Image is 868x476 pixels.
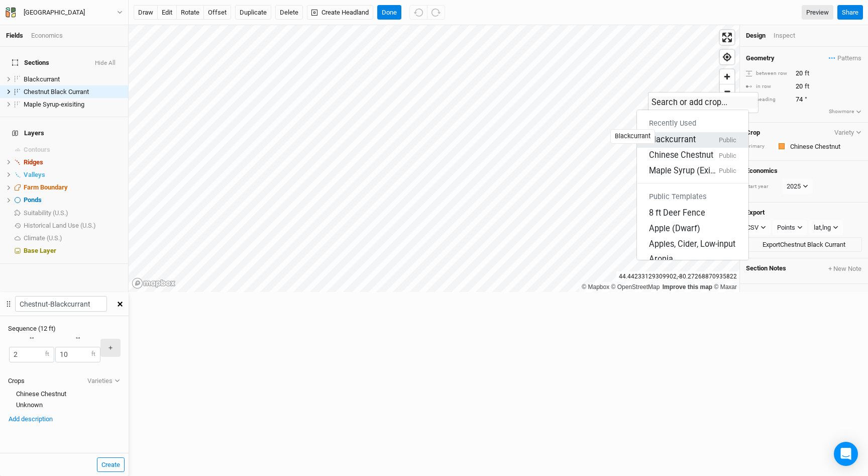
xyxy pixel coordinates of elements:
[132,277,176,289] a: Mapbox logo
[24,146,122,154] div: Contours
[75,333,81,342] div: ↔
[802,5,833,20] a: Preview
[24,209,122,217] div: Suitability (U.S.)
[720,69,734,84] button: Zoom in
[649,239,735,250] div: Apples, Cider, Low-input
[746,143,771,150] div: primary
[787,140,862,152] input: Chinese Chestnut
[24,158,122,166] div: Ridges
[746,129,760,137] h4: Crop
[746,83,790,90] div: in row
[814,223,831,233] div: lat,lng
[91,350,95,358] label: ft
[275,5,303,20] button: Delete
[746,54,775,62] h4: Geometry
[649,223,700,235] div: Apple (Dwarf)
[24,146,50,153] span: Contours
[24,88,89,96] span: Chestnut Black Currant
[663,283,712,291] a: Improve this map
[24,222,122,230] div: Historical Land Use (U.S.)
[828,264,862,273] button: + New Note
[828,107,862,116] button: Showmore
[8,414,53,425] button: Add description
[837,5,863,20] button: Share
[307,5,373,20] button: Create Headland
[235,5,271,20] button: Duplicate
[24,101,122,109] div: Maple Syrup-exisiting
[742,220,771,235] button: CSV
[24,75,60,83] span: Blackcurrant
[782,179,813,194] button: 2025
[649,150,713,161] div: Chinese Chestnut
[616,271,739,282] div: 44.44233129309902 , -80.27268870935822
[24,75,122,83] div: Blackcurrant
[157,5,177,20] button: edit
[24,183,68,191] span: Farm Boundary
[720,30,734,45] button: Enter fullscreen
[24,196,122,204] div: Ponds
[719,151,736,160] small: Public
[97,457,125,472] button: Create
[24,183,122,192] div: Farm Boundary
[6,32,23,39] a: Fields
[746,70,790,77] div: between row
[773,220,807,235] button: Points
[746,237,862,252] button: ExportChestnut Black Currant
[834,129,862,136] button: Variety
[24,8,85,18] div: [GEOGRAPHIC_DATA]
[45,350,49,358] label: ft
[611,283,660,291] a: OpenStreetMap
[24,209,68,217] span: Suitability (U.S.)
[24,222,96,229] span: Historical Land Use (U.S.)
[176,5,204,20] button: rotate
[648,97,758,109] input: Search or add crop...
[129,25,739,476] canvas: Map
[828,53,862,64] button: Patterns
[409,5,427,20] button: Undo (^z)
[746,209,862,217] h4: Export
[746,264,786,273] span: Section Notes
[829,53,861,63] span: Patterns
[746,167,862,175] h4: Economics
[720,50,734,64] button: Find my location
[746,223,758,233] div: CSV
[100,339,121,356] button: ＋
[809,220,843,235] button: lat,lng
[714,283,737,291] a: Maxar
[8,376,121,386] div: Crops
[427,5,445,20] button: Redo (^Z)
[774,31,809,40] div: Inspect
[719,166,736,175] small: Public
[649,134,696,146] div: Blackcurrant
[746,31,766,40] div: Design
[134,5,158,20] button: draw
[582,283,609,291] a: Mapbox
[24,8,85,18] div: Pretty River Farm
[377,5,401,20] button: Done
[777,223,795,233] div: Points
[8,401,121,410] div: Unknown
[94,60,116,67] button: Hide All
[8,390,121,399] div: Chinese Chestnut
[746,183,781,191] div: start year
[24,88,122,96] div: Chestnut Black Currant
[15,296,107,312] input: Pattern name
[24,247,56,254] span: Base Layer
[649,254,673,265] div: Aronia
[615,132,650,141] div: Blackcurrant
[87,377,121,385] button: Varieties
[746,96,790,104] div: heading
[24,196,42,204] span: Ponds
[203,5,231,20] button: offset
[720,84,734,99] span: Zoom out
[8,324,121,333] div: Sequence ( 12 ft )
[31,31,63,40] div: Economics
[720,84,734,99] button: Zoom out
[12,59,49,67] span: Sections
[6,123,122,143] h4: Layers
[24,234,62,242] span: Climate (U.S.)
